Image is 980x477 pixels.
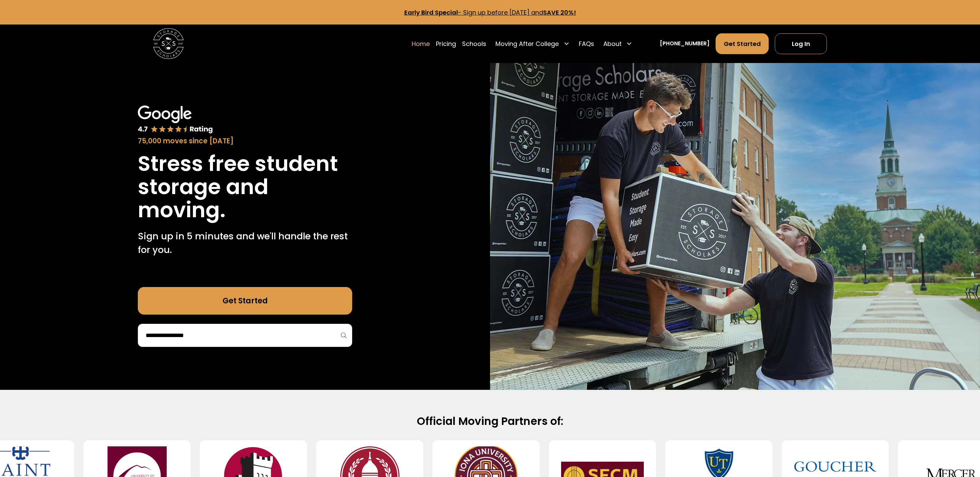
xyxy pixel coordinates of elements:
[245,414,735,428] h2: Official Moving Partners of:
[579,33,594,54] a: FAQs
[138,136,352,146] div: 75,000 moves since [DATE]
[138,229,352,257] p: Sign up in 5 minutes and we'll handle the rest for you.
[436,33,456,54] a: Pricing
[462,33,486,54] a: Schools
[404,8,458,17] strong: Early Bird Special
[495,39,559,48] div: Moving After College
[603,39,622,48] div: About
[412,33,430,54] a: Home
[660,39,709,48] a: [PHONE_NUMBER]
[600,33,636,54] div: About
[543,8,576,17] strong: SAVE 20%!
[775,33,827,54] a: Log In
[492,33,573,54] div: Moving After College
[138,287,352,315] a: Get Started
[153,28,184,59] img: Storage Scholars main logo
[138,106,213,134] img: Google 4.7 star rating
[138,152,352,222] h1: Stress free student storage and moving.
[404,8,576,17] a: Early Bird Special- Sign up before [DATE] andSAVE 20%!
[716,33,769,54] a: Get Started
[490,63,980,390] img: Storage Scholars makes moving and storage easy.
